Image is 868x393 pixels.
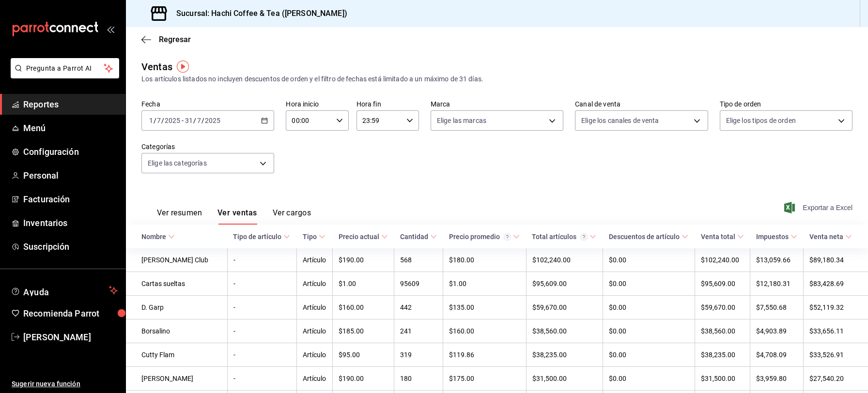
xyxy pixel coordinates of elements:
h3: Sucursal: Hachi Coffee & Tea ([PERSON_NAME]) [169,8,347,19]
td: $38,235.00 [526,343,603,367]
div: Tipo de artículo [233,233,281,241]
td: $185.00 [333,319,394,343]
span: - [182,117,184,124]
td: $33,656.11 [804,319,868,343]
span: Elige los canales de venta [581,116,659,125]
td: D. Garp [126,296,227,319]
span: Facturación [23,193,118,206]
div: Venta neta [809,233,843,241]
td: $180.00 [443,248,527,272]
td: $102,240.00 [695,248,750,272]
td: - [227,272,296,296]
input: -- [197,117,201,124]
label: Hora fin [356,101,419,107]
td: Artículo [297,248,333,272]
td: $3,959.80 [750,367,804,391]
div: Descuentos de artículo [609,233,680,241]
button: Exportar a Excel [786,202,852,213]
td: $160.00 [443,319,527,343]
span: Descuentos de artículo [609,233,688,241]
span: Precio promedio [449,233,520,241]
div: Nombre [141,233,166,241]
td: $83,428.69 [804,272,868,296]
td: $52,119.32 [804,296,868,319]
td: $31,500.00 [526,367,603,391]
td: $190.00 [333,248,394,272]
td: $95,609.00 [526,272,603,296]
td: $4,708.09 [750,343,804,367]
td: Artículo [297,343,333,367]
td: 319 [394,343,443,367]
td: - [227,319,296,343]
td: $135.00 [443,296,527,319]
td: $4,903.89 [750,319,804,343]
button: Regresar [141,35,191,44]
td: 95609 [394,272,443,296]
td: $119.86 [443,343,527,367]
button: Ver ventas [217,208,257,225]
input: -- [185,117,193,124]
button: Tooltip marker [177,60,189,73]
div: Los artículos listados no incluyen descuentos de orden y el filtro de fechas está limitado a un m... [141,74,852,84]
div: Precio promedio [449,233,511,241]
span: Menú [23,121,118,135]
span: Regresar [159,35,191,44]
td: 180 [394,367,443,391]
span: / [154,117,156,124]
span: Personal [23,169,118,182]
td: Cartas sueltas [126,272,227,296]
button: Pregunta a Parrot AI [11,58,119,78]
button: Ver cargos [273,208,311,225]
button: Ver resumen [157,208,202,225]
span: Cantidad [400,233,437,241]
td: Cutty Flam [126,343,227,367]
div: navigation tabs [157,208,311,225]
span: [PERSON_NAME] [23,331,118,344]
td: $1.00 [443,272,527,296]
td: $12,180.31 [750,272,804,296]
div: Impuestos [756,233,789,241]
span: Inventarios [23,216,118,229]
div: Ventas [141,60,172,74]
td: $7,550.68 [750,296,804,319]
td: $38,235.00 [695,343,750,367]
td: 241 [394,319,443,343]
td: - [227,367,296,391]
td: $0.00 [603,367,695,391]
td: Artículo [297,272,333,296]
td: $0.00 [603,272,695,296]
td: $31,500.00 [695,367,750,391]
td: - [227,296,296,319]
span: Elige las categorías [148,158,207,168]
input: ---- [204,117,221,124]
td: - [227,343,296,367]
td: [PERSON_NAME] [126,367,227,391]
span: Elige las marcas [437,116,486,125]
td: $175.00 [443,367,527,391]
td: $38,560.00 [526,319,603,343]
td: Borsalino [126,319,227,343]
span: Total artículos [532,233,596,241]
td: 442 [394,296,443,319]
td: $190.00 [333,367,394,391]
div: Precio actual [339,233,379,241]
span: Nombre [141,233,175,241]
span: Ayuda [23,285,105,296]
td: $0.00 [603,296,695,319]
span: Configuración [23,145,118,158]
td: $27,540.20 [804,367,868,391]
div: Venta total [701,233,735,241]
td: $160.00 [333,296,394,319]
span: Tipo de artículo [233,233,290,241]
td: $102,240.00 [526,248,603,272]
span: Precio actual [339,233,388,241]
div: Total artículos [532,233,588,241]
label: Categorías [141,143,274,150]
td: [PERSON_NAME] Club [126,248,227,272]
label: Canal de venta [575,101,708,107]
label: Marca [431,101,563,107]
svg: El total artículos considera cambios de precios en los artículos así como costos adicionales por ... [580,233,588,241]
td: $1.00 [333,272,394,296]
td: $38,560.00 [695,319,750,343]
